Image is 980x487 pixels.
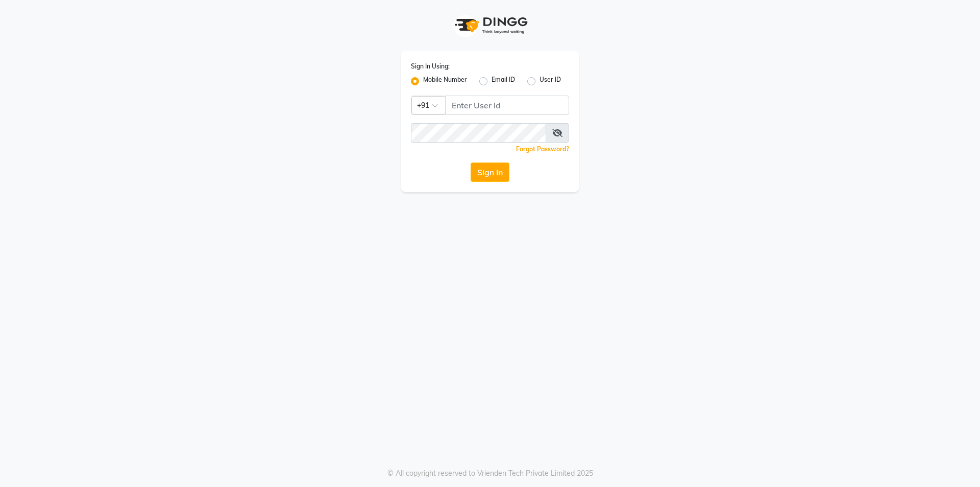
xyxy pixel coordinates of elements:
label: Sign In Using: [411,62,450,71]
input: Username [445,96,569,115]
label: User ID [540,75,561,87]
label: Mobile Number [423,75,467,87]
button: Sign In [471,163,509,182]
label: Email ID [492,75,515,87]
input: Username [411,123,546,143]
img: logo1.svg [449,10,531,40]
a: Forgot Password? [516,145,569,153]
